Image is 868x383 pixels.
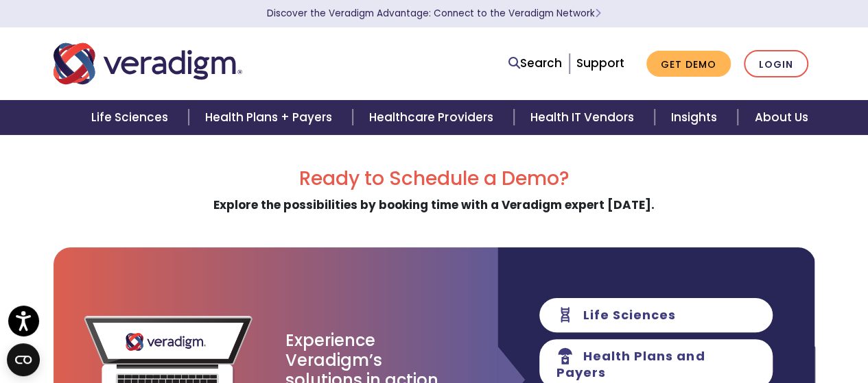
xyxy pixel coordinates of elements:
strong: Explore the possibilities by booking time with a Veradigm expert [DATE]. [213,197,655,213]
button: Open CMP widget [7,343,40,376]
span: Learn More [595,7,601,20]
a: Discover the Veradigm Advantage: Connect to the Veradigm NetworkLearn More [267,7,601,20]
a: Get Demo [646,51,731,77]
a: Health IT Vendors [514,100,655,135]
img: Veradigm logo [54,41,242,86]
a: Search [508,54,562,73]
a: Healthcare Providers [353,100,513,135]
a: Life Sciences [75,100,189,135]
a: About Us [738,100,824,135]
a: Login [744,50,808,78]
a: Health Plans + Payers [189,100,353,135]
h2: Ready to Schedule a Demo? [54,167,815,190]
a: Support [576,55,624,71]
a: Insights [655,100,738,135]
